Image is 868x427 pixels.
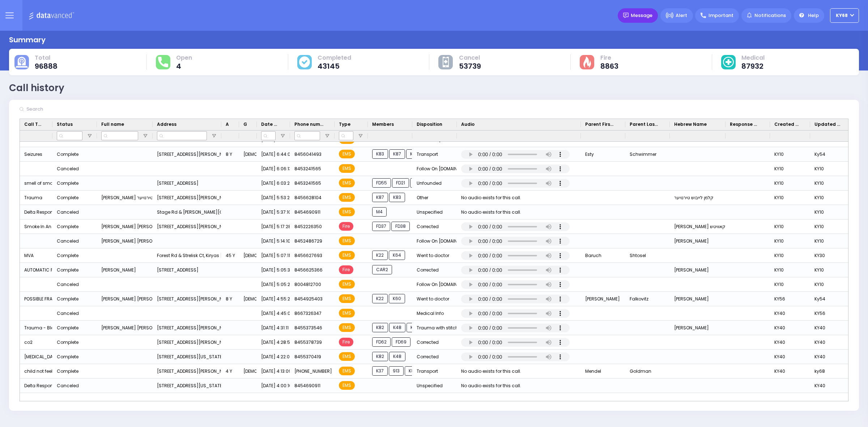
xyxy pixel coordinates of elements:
[412,205,457,219] div: Unspecified
[372,294,388,303] span: K22
[339,338,353,346] span: Fire
[770,364,810,379] div: KY40
[257,335,290,350] div: [DATE] 4:28:56 PM
[412,248,457,263] div: Went to doctor
[676,12,687,19] span: Alert
[261,121,280,128] span: Date & Time
[20,321,52,335] div: Trauma - Bleeding
[257,321,290,335] div: [DATE] 4:31:11 PM
[339,164,355,173] span: EMS
[389,352,405,361] span: K48
[239,147,257,162] div: [DEMOGRAPHIC_DATA]
[153,335,221,350] div: [STREET_ADDRESS][PERSON_NAME][US_STATE]
[810,277,850,292] div: KY10
[20,205,52,219] div: Delta Response - Unconscious/Fainting D
[339,352,355,361] span: EMS
[57,294,78,304] div: Complete
[29,11,77,20] img: Logo
[339,121,350,128] span: Type
[600,54,618,61] span: Fire
[810,393,850,407] div: KY40
[583,56,591,68] img: fire-cause.svg
[670,191,726,205] div: קלמן לייבוש טירנויער
[176,54,192,61] span: Open
[412,147,457,162] div: Transport
[461,367,521,376] div: No audio exists for this call.
[770,248,810,263] div: KY10
[774,121,800,128] span: Created By Dispatcher
[57,179,78,188] div: Complete
[153,393,221,407] div: [STREET_ADDRESS],
[101,131,138,140] input: Full name Filter Input
[808,12,819,19] span: Help
[339,323,355,332] span: EMS
[339,280,355,289] span: EMS
[412,176,457,191] div: Unfounded
[9,34,46,45] div: Summary
[810,379,850,393] div: KY40
[770,306,810,321] div: KY40
[770,263,810,277] div: KY10
[412,219,457,234] div: Corrected
[443,57,449,68] img: other-cause.svg
[221,248,239,263] div: 45 Y
[410,178,429,188] span: FD69
[20,176,52,191] div: smell of smoke
[406,149,422,159] span: K78
[294,310,322,316] span: 8667326347
[810,162,850,176] div: KY10
[770,147,810,162] div: KY10
[630,121,660,128] span: Parent Last Name
[280,133,286,139] button: Open Filter Menu
[153,205,221,219] div: Stage Rd & [PERSON_NAME][GEOGRAPHIC_DATA][PERSON_NAME], [GEOGRAPHIC_DATA]
[770,162,810,176] div: KY10
[339,150,355,158] span: EMS
[461,193,521,202] div: No audio exists for this call.
[318,54,351,61] span: Completed
[339,179,355,187] span: EMS
[261,131,276,140] input: Date & Time Filter Input
[153,321,221,335] div: [STREET_ADDRESS][PERSON_NAME]
[339,193,355,202] span: EMS
[339,236,355,245] span: EMS
[585,121,615,128] span: Parent First Name
[461,121,475,128] span: Audio
[257,176,290,191] div: [DATE] 6:03:23 PM
[670,234,726,248] div: [PERSON_NAME]
[20,248,52,263] div: MVA
[412,277,457,292] div: Follow On [DOMAIN_NAME]
[294,267,323,273] span: 8456625366
[770,176,810,191] div: KY10
[372,193,388,202] span: K87
[770,191,810,205] div: KY10
[339,251,355,260] span: EMS
[339,381,355,390] span: EMS
[810,205,850,219] div: KY10
[257,277,290,292] div: [DATE] 5:05:28 PM
[836,12,848,19] span: ky68
[412,364,457,379] div: Transport
[670,292,726,306] div: [PERSON_NAME]
[389,366,404,376] span: 913
[412,234,457,248] div: Follow On [DOMAIN_NAME]
[294,296,323,302] span: 8454925403
[372,222,390,231] span: FD37
[257,379,290,393] div: [DATE] 4:00:10 PM
[294,180,321,186] span: 8453241565
[35,63,58,70] span: 96888
[412,350,457,364] div: Corrected
[294,121,324,128] span: Phone number
[257,306,290,321] div: [DATE] 4:45:08 PM
[770,350,810,364] div: KY40
[810,219,850,234] div: KY10
[372,323,388,332] span: K82
[20,335,52,350] div: co2
[810,176,850,191] div: KY10
[153,350,221,364] div: [STREET_ADDRESS][US_STATE]
[257,147,290,162] div: [DATE] 6:44:00 PM
[709,12,733,19] span: Important
[158,57,168,67] img: total-response.svg
[299,56,310,67] img: cause-cover.svg
[810,364,850,379] div: ky68
[57,367,78,376] div: Complete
